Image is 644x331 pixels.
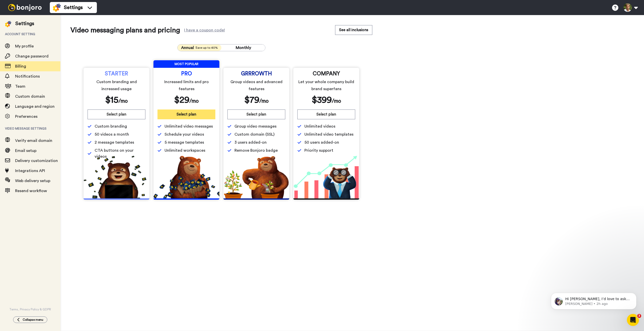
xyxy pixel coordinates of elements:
[15,104,55,108] span: Language and region
[89,78,145,92] span: Custom branding and increased usage
[298,78,354,92] span: Let your whole company build brand superfans
[15,64,26,68] span: Billing
[234,123,276,129] span: Group video messages
[84,156,149,198] img: 5112517b2a94bd7fef09f8ca13467cef.png
[165,147,205,153] span: Unlimited workspaces
[153,60,219,68] span: MOST POPULAR
[304,139,339,145] span: 50 users added-on
[15,149,36,153] span: Email setup
[234,139,267,145] span: 3 users added-on
[165,139,204,145] span: 5 message templates
[15,94,45,98] span: Custom domain
[332,98,341,104] span: /mo
[227,109,285,119] button: Select plan
[95,123,127,129] span: Custom branding
[244,95,259,104] span: $ 79
[15,115,37,119] span: Preferences
[627,314,639,326] iframe: Intercom live chat
[165,131,204,137] span: Schedule your videos
[157,109,215,119] button: Select plan
[118,98,128,104] span: /mo
[184,29,225,32] div: I have a coupon code!
[165,123,213,129] span: Unlimited video messages
[15,84,25,88] span: Team
[23,318,43,322] span: Collapse menu
[221,44,265,51] button: Monthly
[259,98,269,104] span: /mo
[15,169,45,173] span: Integrations API
[228,78,285,92] span: Group videos and advanced features
[241,72,272,76] span: GRRROWTH
[15,20,34,27] div: Settings
[189,98,199,104] span: /mo
[15,189,47,193] span: Resend workflow
[15,74,40,78] span: Notifications
[312,95,332,104] span: $ 399
[15,54,49,58] span: Change password
[297,109,355,119] button: Select plan
[105,72,128,76] span: STARTER
[181,45,194,51] span: Annual
[304,147,333,153] span: Priority support
[236,46,251,50] span: Monthly
[293,156,359,198] img: baac238c4e1197dfdb093d3ea7416ec4.png
[543,282,644,317] iframe: Intercom notifications message
[6,4,44,11] img: bj-logo-header-white.svg
[234,147,278,153] span: Remove Bonjoro badge
[15,139,52,143] span: Verify email domain
[105,95,118,104] span: $ 15
[153,156,219,198] img: b5b10b7112978f982230d1107d8aada4.png
[637,314,641,318] span: 3
[15,179,50,183] span: Web delivery setup
[70,25,180,35] span: Video messaging plans and pricing
[64,4,83,11] span: Settings
[223,156,289,198] img: edd2fd70e3428fe950fd299a7ba1283f.png
[15,159,58,163] span: Delivery customization
[95,147,145,159] span: CTA buttons on your videos
[95,131,129,137] span: 50 videos a month
[15,44,34,48] span: My profile
[174,95,189,104] span: $ 29
[304,123,335,129] span: Unlimited videos
[158,78,215,92] span: Increased limits and pro features
[88,109,145,119] button: Select plan
[178,44,221,51] button: AnnualSave up to 40%
[95,139,134,145] span: 2 message templates
[304,131,353,137] span: Unlimited video templates
[5,21,11,27] img: settings-colored.svg
[234,131,274,137] span: Custom domain (SSL)
[53,4,61,12] img: settings-colored.svg
[335,25,372,35] button: See all inclusions
[13,316,47,323] button: Collapse menu
[181,72,192,76] span: PRO
[195,46,218,50] span: Save up to 40%
[313,72,340,76] span: COMPANY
